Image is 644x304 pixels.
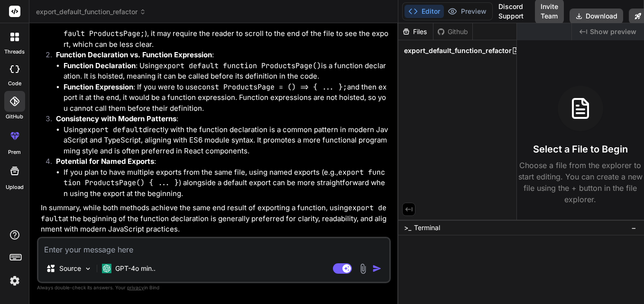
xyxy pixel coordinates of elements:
code: export function ProductsPage() { ... } [64,168,385,188]
p: : [56,50,389,61]
span: export_default_function_refactor [404,46,512,55]
button: Download [570,9,623,24]
span: export_default_function_refactor [36,7,146,17]
p: : [56,114,389,125]
span: >_ [404,223,411,232]
p: GPT-4o min.. [115,264,156,273]
p: Always double-check its answers. Your in Bind [37,283,391,292]
span: − [631,223,636,232]
code: const ProductsPage = () => { ... }; [198,82,347,92]
div: Files [398,27,433,36]
code: export default [83,125,143,134]
button: Preview [444,5,490,18]
img: settings [7,273,23,289]
label: GitHub [6,113,23,121]
label: prem [8,148,21,156]
li: If you plan to have multiple exports from the same file, using named exports (e.g., ) alongside a... [64,167,389,199]
p: Source [59,264,81,273]
label: code [8,80,21,88]
code: export default [41,203,386,224]
li: : If you declare the function first and then export it at the end (e.g., ), it may require the re... [64,18,389,50]
button: − [629,220,638,235]
strong: Function Declaration [64,61,136,70]
strong: Consistency with Modern Patterns [56,114,176,123]
img: GPT-4o mini [102,264,111,273]
li: : Using is a function declaration. It is hoisted, meaning it can be called before its definition ... [64,61,389,82]
span: Show preview [590,27,636,36]
li: : If you were to use and then export it at the end, it would be a function expression. Function e... [64,82,389,114]
div: Github [433,27,472,36]
p: Choose a file from the explorer to start editing. You can create a new file using the + button in... [517,160,644,205]
img: Pick Models [84,265,92,273]
label: Upload [6,183,24,191]
strong: Function Expression [64,82,133,91]
code: export default function ProductsPage() [159,61,321,71]
li: Using directly with the function declaration is a common pattern in modern JavaScript and TypeScr... [64,125,389,157]
strong: Potential for Named Exports [56,157,154,166]
p: : [56,156,389,167]
label: threads [4,48,25,56]
span: privacy [127,285,144,290]
img: icon [372,264,382,273]
button: Editor [405,5,444,18]
strong: Function Declaration vs. Function Expression [56,50,212,59]
img: attachment [358,263,368,274]
p: In summary, while both methods achieve the same end result of exporting a function, using at the ... [41,203,389,235]
h3: Select a File to Begin [533,143,628,156]
span: Terminal [414,223,440,232]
